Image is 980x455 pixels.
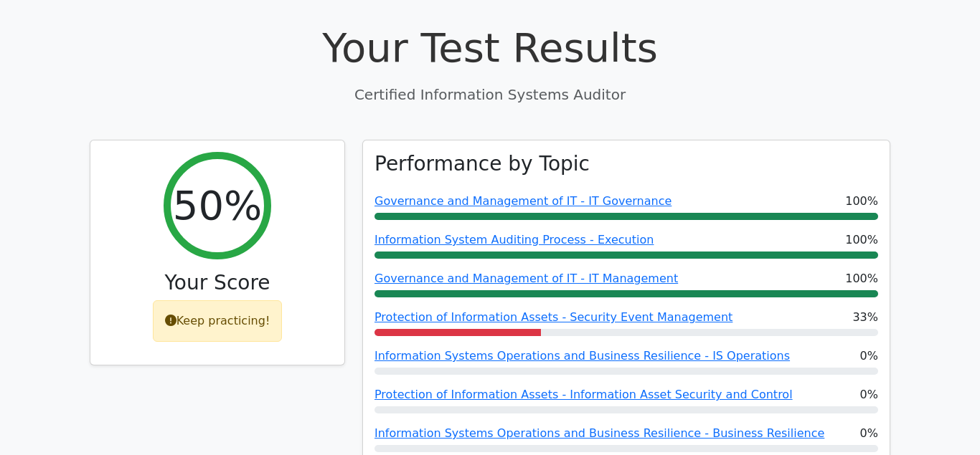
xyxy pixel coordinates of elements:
span: 33% [852,309,878,326]
a: Information System Auditing Process - Execution [374,233,654,246]
span: 100% [845,270,878,287]
span: 100% [845,231,878,249]
div: Keep practicing! [153,300,283,342]
span: 0% [860,425,878,442]
h1: Your Test Results [90,24,890,72]
span: 100% [845,193,878,210]
a: Information Systems Operations and Business Resilience - IS Operations [374,349,790,363]
span: 0% [860,348,878,365]
a: Information Systems Operations and Business Resilience - Business Resilience [374,426,824,440]
a: Protection of Information Assets - Security Event Management [374,310,732,324]
h3: Performance by Topic [374,152,590,176]
span: 0% [860,386,878,403]
h2: 50% [173,181,262,229]
a: Protection of Information Assets - Information Asset Security and Control [374,388,793,401]
a: Governance and Management of IT - IT Management [374,272,678,285]
h3: Your Score [102,271,333,295]
a: Governance and Management of IT - IT Governance [374,194,672,208]
p: Certified Information Systems Auditor [90,84,890,105]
